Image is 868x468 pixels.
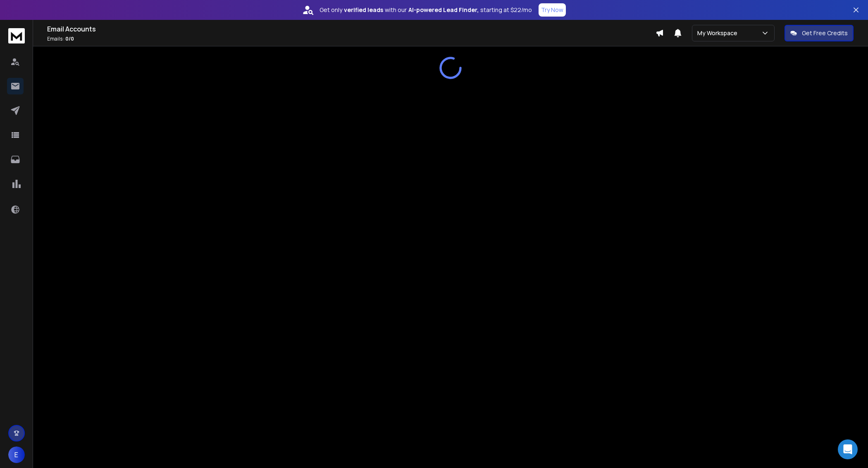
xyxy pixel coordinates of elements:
p: Try Now [541,6,563,14]
p: Get Free Credits [802,29,848,37]
button: E [8,446,25,463]
p: My Workspace [697,29,741,37]
div: Open Intercom Messenger [838,439,858,459]
button: Get Free Credits [785,25,854,41]
strong: verified leads [344,6,383,14]
strong: AI-powered Lead Finder, [408,6,479,14]
h1: Email Accounts [47,24,656,34]
img: logo [8,28,25,43]
p: Get only with our starting at $22/mo [320,6,532,14]
button: Try Now [539,3,566,17]
span: 0 / 0 [65,35,74,42]
p: Emails : [47,36,656,42]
